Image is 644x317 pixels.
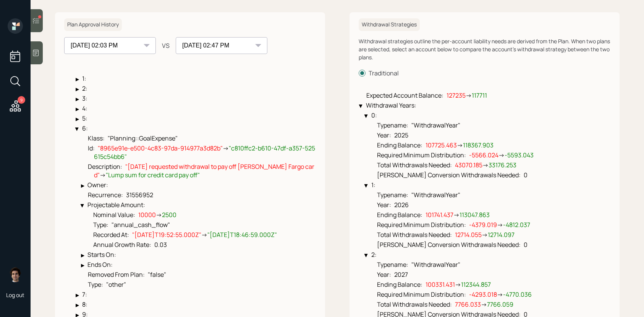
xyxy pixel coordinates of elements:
span: Typename : [377,121,408,129]
div: ▶ [76,77,79,82]
div: ▶ [76,116,79,121]
span: → [223,144,229,152]
div: ▶ [81,253,84,258]
span: 4 : [82,104,87,113]
span: "[DATE]T19:52:55.000Z" [132,230,201,239]
span: "false" [148,270,166,279]
span: → [482,161,489,169]
span: 113047.863 [460,211,490,219]
span: 117711 [472,91,487,100]
h6: Withdrawal Strategies [359,18,420,31]
span: Ending Balance : [377,280,422,289]
span: → [455,280,461,289]
span: "WithdrawalYear" [411,191,460,199]
div: ▶ [76,87,79,92]
img: harrison-schaefer-headshot-2.png [8,267,23,282]
span: 33176.253 [489,161,516,169]
span: 0 : [371,111,377,119]
span: 2 : [371,250,377,259]
span: 0 [524,171,527,179]
div: Log out [6,291,24,299]
span: Ends On : [87,260,113,269]
span: 7766.059 [487,300,513,309]
div: ▶ [81,183,84,188]
div: ▶ [358,105,363,108]
span: Id : [88,144,95,152]
span: Ending Balance : [377,141,422,149]
span: 2 : [82,84,87,93]
span: "WithdrawalYear" [411,260,460,269]
span: 112344.857 [461,280,491,289]
span: -4812.037 [503,221,530,229]
span: Starts On : [87,250,116,259]
span: 100331.431 [426,280,455,289]
span: 1 : [82,74,86,83]
div: VS [162,41,170,50]
span: 127235 [447,91,466,100]
span: → [100,171,106,179]
div: ▶ [74,127,79,131]
span: Type : [93,221,108,229]
div: 9 [18,96,25,104]
div: Withdrawal strategies outline the per-account liability needs are derived from the Plan. When two... [359,37,610,61]
span: 8 : [82,300,87,309]
span: -5566.024 [469,151,498,159]
span: 7766.033 [455,300,481,309]
h6: Plan Approval History [64,18,122,31]
span: -4293.018 [469,290,497,299]
span: -4379.019 [469,221,497,229]
span: [PERSON_NAME] Conversion Withdrawals Needed : [377,240,521,249]
span: "WithdrawalYear" [411,121,460,129]
span: 5 : [82,114,87,123]
span: → [156,211,162,219]
span: Required Minimum Distribution : [377,151,466,159]
span: Withdrawal Years : [366,101,416,109]
span: 2026 [394,201,409,209]
span: → [497,221,503,229]
span: 2027 [394,270,408,279]
label: Traditional [359,69,610,77]
span: "c810ffc2-b610-47df-a357-525615c54bb6" [94,144,315,161]
span: 12714.097 [488,230,515,239]
span: Removed From Plan : [88,270,145,279]
span: -4770.036 [503,290,532,299]
span: Description : [88,162,122,171]
span: -5593.043 [505,151,534,159]
div: ▶ [76,292,79,297]
span: 3 : [82,94,87,103]
span: → [457,141,463,149]
span: 43070.185 [455,161,482,169]
div: ▶ [76,106,79,111]
div: ▶ [364,184,369,188]
span: Typename : [377,191,408,199]
span: [PERSON_NAME] Conversion Withdrawals Needed : [377,171,521,179]
span: Recurrence : [88,191,123,199]
div: ▶ [364,254,369,257]
span: Required Minimum Distribution : [377,290,466,299]
span: Typename : [377,260,408,269]
span: 0 [524,240,527,249]
span: 1 : [371,181,375,189]
span: "[DATE]T18:46:59.000Z" [207,230,277,239]
span: Klass : [88,134,105,142]
span: → [481,300,487,309]
span: 10000 [138,211,156,219]
div: ▶ [81,263,84,268]
div: ▶ [80,204,85,208]
span: → [453,211,460,219]
span: Projectable Amount : [87,201,145,209]
span: → [466,91,472,100]
span: Year : [377,270,391,279]
span: → [497,290,503,299]
span: Expected Account Balance : [366,91,443,100]
span: 0.03 [154,240,167,249]
span: "Planning::GoalExpense" [108,134,178,142]
span: 101741.437 [426,211,453,219]
span: → [482,230,488,239]
span: Annual Growth Rate : [93,240,151,249]
div: ▶ [364,114,369,118]
span: "8965e91e-e500-4c83-97da-914977a3d82b" [98,144,223,152]
span: Total Withdrawals Needed : [377,300,452,309]
span: → [498,151,505,159]
span: Ending Balance : [377,211,422,219]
